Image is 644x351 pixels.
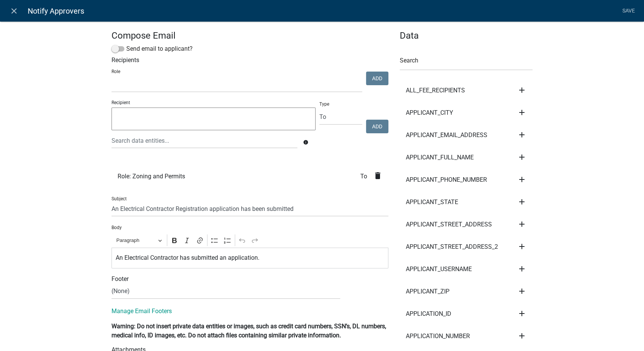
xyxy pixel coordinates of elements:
i: add [517,309,526,318]
span: APPLICANT_EMAIL_ADDRESS [406,132,487,138]
h4: Data [400,30,532,41]
label: Send email to applicant? [112,44,193,53]
i: add [517,86,526,95]
i: delete [373,171,382,180]
span: To [360,173,373,179]
h4: Compose Email [112,30,388,41]
span: Role: Zoning and Permits [118,173,185,179]
button: Paragraph, Heading [113,234,165,246]
span: ALL_FEE_RECIPIENTS [406,87,465,94]
p: Warning: Do not insert private data entities or images, such as credit card numbers, SSN’s, DL nu... [112,322,388,340]
i: info [303,140,308,145]
i: add [517,264,526,273]
i: add [517,220,526,229]
h6: Recipients [112,56,388,64]
div: Editor editing area: main. Press Alt+0 for help. [112,248,388,268]
i: add [517,130,526,139]
i: add [517,242,526,251]
p: An Electrical Contractor has submitted an application. [116,253,385,262]
i: add [517,108,526,117]
span: APPLICANT_FULL_NAME [406,154,474,161]
div: Editor toolbar [112,233,388,247]
i: close [9,6,19,16]
label: Type [319,102,329,106]
span: Paragraph [116,236,156,245]
span: APPLICATION_ID [406,311,451,317]
i: add [517,175,526,184]
label: Role [112,69,120,74]
i: add [517,331,526,340]
span: APPLICANT_STATE [406,199,458,205]
button: Add [366,72,388,85]
i: add [517,153,526,162]
span: APPLICANT_PHONE_NUMBER [406,177,487,183]
i: add [517,287,526,296]
a: Manage Email Footers [112,307,172,315]
span: APPLICANT_STREET_ADDRESS_2 [406,244,498,250]
a: Save [619,4,638,18]
p: Recipient [112,99,316,106]
input: Search data entities... [112,133,297,148]
span: APPLICANT_USERNAME [406,266,472,272]
span: APPLICANT_CITY [406,110,453,116]
i: add [517,197,526,206]
label: Body [112,225,122,230]
span: APPLICANT_STREET_ADDRESS [406,222,492,228]
span: APPLICATION_NUMBER [406,333,470,339]
span: APPLICANT_ZIP [406,289,449,295]
button: Add [366,120,388,133]
div: Footer [106,275,394,284]
span: Notify Approvers [28,3,84,19]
